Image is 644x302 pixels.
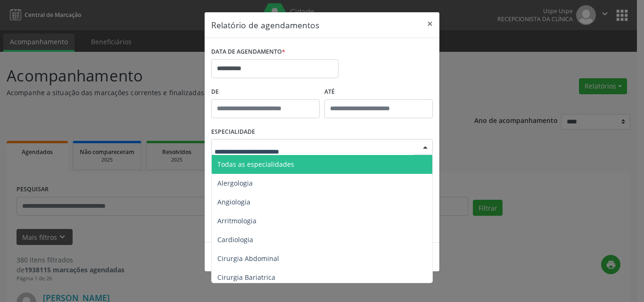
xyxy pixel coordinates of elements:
span: Cirurgia Abdominal [217,254,279,263]
h5: Relatório de agendamentos [211,19,319,31]
span: Alergologia [217,179,253,188]
button: Close [421,12,439,35]
label: De [211,85,320,99]
label: DATA DE AGENDAMENTO [211,45,285,59]
span: Cardiologia [217,235,253,244]
span: Angiologia [217,197,250,206]
span: Arritmologia [217,216,256,225]
span: Cirurgia Bariatrica [217,273,275,282]
label: ATÉ [324,85,433,99]
label: ESPECIALIDADE [211,125,255,139]
span: Todas as especialidades [217,160,294,169]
